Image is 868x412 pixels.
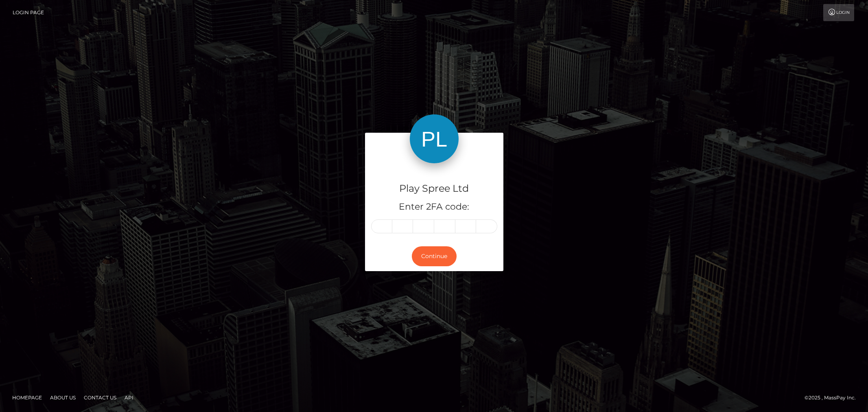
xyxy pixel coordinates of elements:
[823,4,854,21] a: Login
[121,391,137,404] a: API
[412,246,457,266] button: Continue
[410,114,459,163] img: Play Spree Ltd
[371,182,497,196] h4: Play Spree Ltd
[81,391,120,404] a: Contact Us
[47,391,79,404] a: About Us
[371,201,497,213] h5: Enter 2FA code:
[13,4,44,21] a: Login Page
[9,391,45,404] a: Homepage
[805,393,862,402] div: © 2025 , MassPay Inc.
